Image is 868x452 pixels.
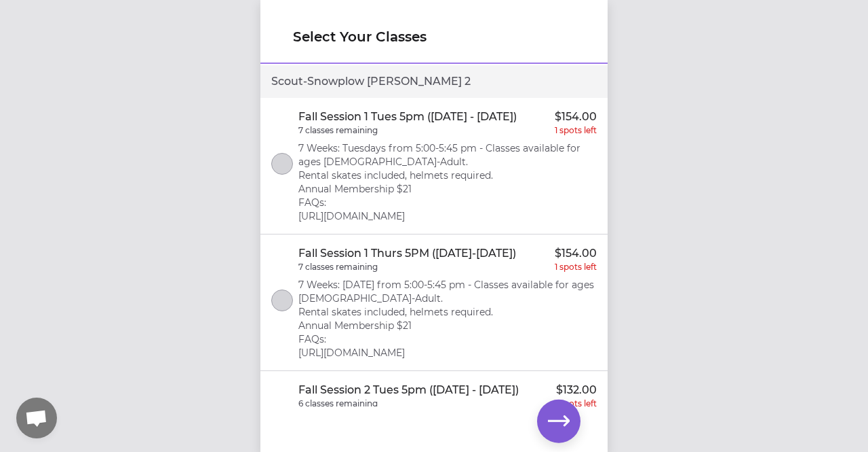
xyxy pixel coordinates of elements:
p: 1 spots left [555,262,597,273]
p: 7 classes remaining [298,125,378,136]
p: Fall Session 1 Thurs 5PM ([DATE]-[DATE]) [298,245,516,262]
button: select class [271,153,293,175]
p: 1 spots left [555,398,597,409]
p: $132.00 [556,382,597,398]
p: 7 Weeks: Tuesdays from 5:00-5:45 pm - Classes available for ages [DEMOGRAPHIC_DATA]-Adult. Rental... [298,141,597,223]
p: $154.00 [555,245,597,262]
div: Scout - Snowplow [PERSON_NAME] 2 [260,65,608,98]
p: 7 classes remaining [298,262,378,273]
p: Fall Session 2 Tues 5pm ([DATE] - [DATE]) [298,382,519,398]
p: 7 Weeks: [DATE] from 5:00-5:45 pm - Classes available for ages [DEMOGRAPHIC_DATA]-Adult. Rental s... [298,278,597,360]
button: select class [271,290,293,311]
p: Fall Session 1 Tues 5pm ([DATE] - [DATE]) [298,109,517,125]
p: 1 spots left [555,125,597,136]
p: 6 classes remaining [298,398,378,409]
div: Open chat [16,398,57,438]
h1: Select Your Classes [293,27,575,46]
p: $154.00 [555,109,597,125]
